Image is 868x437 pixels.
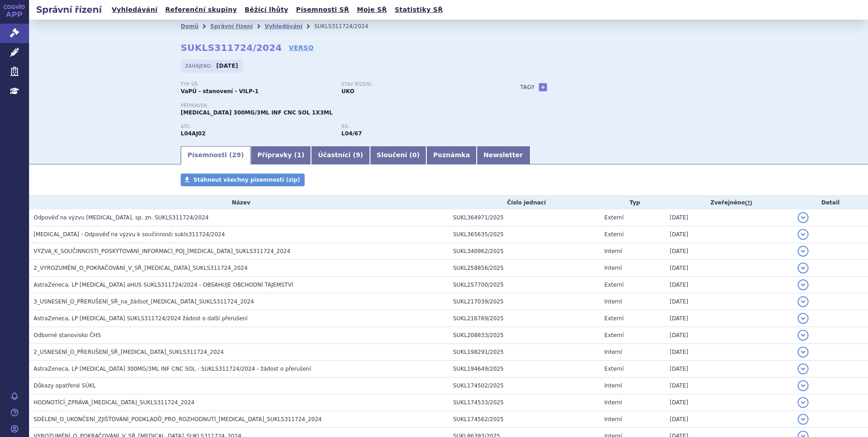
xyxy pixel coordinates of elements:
[449,277,600,293] td: SUKL257700/2025
[604,282,623,288] span: Externí
[341,82,493,87] p: Stav řízení:
[181,88,259,94] strong: VaPÚ - stanovení - VILP-1
[314,20,380,33] li: SUKLS311724/2024
[34,416,322,422] span: SDĚLENÍ_O_UKONČENÍ_ZJIŠŤOVÁNÍ_PODKLADŮ_PRO_ROZHODNUTÍ_ULTOMIRIS_SUKLS311724_2024
[34,282,293,288] span: AstraZeneca, LP Ultomiris aHUS SUKLS311724/2024 - OBSAHUJE OBCHODNÍ TAJEMSTVÍ
[289,43,314,52] a: VERSO
[449,361,600,377] td: SUKL194649/2025
[520,82,535,93] h3: Tagy
[604,214,623,221] span: Externí
[34,231,225,238] span: ULTOMIRIS - Odpověď na výzvu k součinnosti sukls311724/2024
[798,414,809,425] button: detail
[449,196,600,209] th: Číslo jednací
[370,146,426,164] a: Sloučení (0)
[449,327,600,344] td: SUKL208833/2025
[181,23,198,30] a: Domů
[181,42,282,53] strong: SUKLS311724/2024
[539,83,547,91] a: +
[29,3,109,16] h2: Správní řízení
[181,174,305,186] a: Stáhnout všechny písemnosti (zip)
[798,397,809,408] button: detail
[604,231,623,238] span: Externí
[341,124,493,129] p: RS:
[600,196,665,209] th: Typ
[665,310,793,327] td: [DATE]
[798,246,809,257] button: detail
[798,363,809,374] button: detail
[665,293,793,310] td: [DATE]
[665,344,793,361] td: [DATE]
[181,146,251,164] a: Písemnosti (29)
[798,380,809,391] button: detail
[449,209,600,226] td: SUKL364971/2025
[665,226,793,243] td: [DATE]
[193,177,300,183] span: Stáhnout všechny písemnosti (zip)
[665,327,793,344] td: [DATE]
[665,277,793,293] td: [DATE]
[210,23,253,30] a: Správní řízení
[34,366,311,372] span: AstraZeneca, LP ULTOMIRIS 300MG/3ML INF CNC SOL - SUKLS311724/2024 - žádost o přerušení
[604,416,622,422] span: Interní
[341,88,355,94] strong: UKO
[798,313,809,324] button: detail
[392,4,445,16] a: Statistiky SŘ
[412,151,417,159] span: 0
[665,411,793,428] td: [DATE]
[798,330,809,341] button: detail
[251,146,311,164] a: Přípravky (1)
[242,4,291,16] a: Běžící lhůty
[604,265,622,271] span: Interní
[665,260,793,277] td: [DATE]
[34,214,209,221] span: Odpověď na výzvu ULTOMIRIS, sp. zn. SUKLS311724/2024
[449,260,600,277] td: SUKL258856/2025
[449,310,600,327] td: SUKL216769/2025
[34,349,224,355] span: 2_USNESENÍ_O_PŘERUŠENÍ_SŘ_ULTOMIRIS_SUKLS311724_2024
[34,265,247,271] span: 2_VYROZUMĚNÍ_O_POKRAČOVÁNÍ_V_SŘ_ULTOMIRIS_SUKLS311724_2024
[665,196,793,209] th: Zveřejněno
[181,130,206,137] strong: RAVULIZUMAB
[311,146,370,164] a: Účastníci (9)
[232,151,241,159] span: 29
[34,248,291,254] span: VÝZVA_K_SOUČINNOSTI_POSKYTOVÁNÍ_INFORMACÍ_POJ_ULTOMIRIS_SUKLS311724_2024
[217,63,238,69] strong: [DATE]
[163,4,240,16] a: Referenční skupiny
[449,411,600,428] td: SUKL174562/2025
[604,366,623,372] span: Externí
[604,248,622,254] span: Interní
[798,296,809,307] button: detail
[604,399,622,406] span: Interní
[665,394,793,411] td: [DATE]
[604,349,622,355] span: Interní
[449,293,600,310] td: SUKL217039/2025
[426,146,477,164] a: Poznámka
[449,394,600,411] td: SUKL174533/2025
[181,82,332,87] p: Typ SŘ:
[745,200,752,206] abbr: (?)
[665,243,793,260] td: [DATE]
[793,196,868,209] th: Detail
[356,151,360,159] span: 9
[34,315,247,322] span: AstraZeneca, LP Ultomiris SUKLS311724/2024 žádost o další přerušení
[604,382,622,389] span: Interní
[449,226,600,243] td: SUKL365635/2025
[181,103,502,109] p: Přípravek:
[265,23,302,30] a: Vyhledávání
[341,130,362,137] strong: ravulizumab
[798,263,809,273] button: detail
[665,361,793,377] td: [DATE]
[185,62,214,70] span: Zahájeno:
[29,196,449,209] th: Název
[604,298,622,305] span: Interní
[798,212,809,223] button: detail
[449,344,600,361] td: SUKL198291/2025
[604,332,623,338] span: Externí
[109,4,160,16] a: Vyhledávání
[34,332,101,338] span: Odborné stanovisko ČHS
[293,4,352,16] a: Písemnosti SŘ
[477,146,530,164] a: Newsletter
[449,377,600,394] td: SUKL174502/2025
[798,347,809,358] button: detail
[181,124,332,129] p: ATC:
[34,399,195,406] span: HODNOTÍCÍ_ZPRÁVA_ULTOMIRIS_SUKLS311724_2024
[354,4,390,16] a: Moje SŘ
